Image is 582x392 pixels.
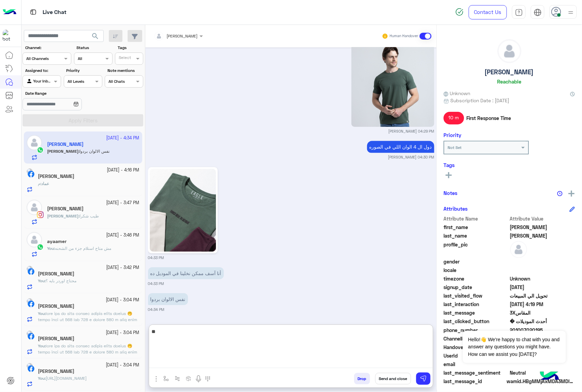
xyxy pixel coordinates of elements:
[510,241,527,258] img: defaultAdmin.png
[194,375,203,383] img: send voice note
[107,167,140,174] small: [DATE] - 4:16 PM
[510,275,576,282] span: Unknown
[510,258,576,265] span: null
[510,215,576,222] span: Attribute Value
[161,373,172,384] button: select flow
[27,168,33,175] img: picture
[444,90,470,97] span: Unknown
[148,307,164,312] small: 04:34 PM
[351,44,434,127] img: VFItMTAwLVMyNSBPbGl2ZS5qcGc%3D.jpg
[38,311,45,316] span: You
[444,162,575,168] h6: Tags
[38,376,45,381] span: You
[205,376,210,382] img: make a call
[498,40,521,63] img: defaultAdmin.png
[47,246,54,251] span: You
[444,309,509,316] span: last_message
[175,376,180,381] img: Trigger scenario
[507,378,575,385] span: wamid.HBgMMjAxMDA3MDIwMTk1FQIAEhggQUNDMTJCMTM2M0Y4Qjg3QzVGNTE3RDdFM0U0NDYxQkYA
[444,327,509,334] span: phone_number
[150,169,216,252] img: 685907283993771.jpg
[510,301,576,308] span: 2025-10-05T13:19:32.6107998Z
[28,365,34,372] img: Facebook
[510,292,576,299] span: تحويل الي المبيعات
[444,318,509,325] span: last_clicked_button
[510,232,576,239] span: Abdelstar
[152,375,160,383] img: send attachment
[469,5,507,19] a: Contact Us
[41,181,49,186] span: عماد
[28,268,34,275] img: Facebook
[485,68,534,76] h5: [PERSON_NAME]
[118,55,131,62] div: Select
[106,330,140,336] small: [DATE] - 3:04 PM
[3,5,16,19] img: Logo
[444,132,462,138] h6: Priority
[167,33,198,39] span: [PERSON_NAME]
[163,376,169,381] img: select flow
[106,362,140,368] small: [DATE] - 3:04 PM
[38,343,139,379] span: اهلا بيك في ايجل يافندم تصفيات نهايه الموسم 🤭 تيشرت يبدأ من ٢٥٠ الي ٤٠٠ ج جبردين ٥٧٥ ج بولو يبدأ ...
[25,90,102,96] label: Date Range
[512,5,526,19] a: tab
[66,67,101,74] label: Priority
[27,363,33,369] img: picture
[510,224,576,231] span: Mohamed
[27,298,33,304] img: picture
[148,281,164,286] small: 04:33 PM
[23,114,143,126] button: Apply Filters
[444,301,509,308] span: last_interaction
[38,303,74,309] h5: Ahmed Saied
[467,115,511,122] span: First Response Time
[510,284,576,291] span: 2025-02-03T15:24:35.433Z
[444,378,506,385] span: last_message_id
[40,181,49,186] b: :
[444,361,509,368] span: email
[444,215,509,222] span: Attribute Name
[455,8,464,16] img: spinner
[38,343,46,348] b: :
[420,375,427,382] img: send message
[444,267,509,274] span: locale
[538,365,562,389] img: hulul-logo.png
[448,145,462,150] b: Not Set
[183,373,194,384] button: create order
[444,112,464,124] span: 10 m
[510,361,576,368] span: null
[38,278,46,283] b: :
[28,301,34,307] img: Facebook
[444,258,509,265] span: gender
[87,30,104,45] button: search
[510,267,576,274] span: null
[367,141,434,153] p: 5/10/2025, 4:30 PM
[172,373,183,384] button: Trigger scenario
[37,211,44,218] img: Instagram
[106,297,140,303] small: [DATE] - 3:04 PM
[444,275,509,282] span: timezone
[38,174,74,179] h5: عماد نمر
[444,284,509,291] span: signup_date
[37,244,44,251] img: WhatsApp
[46,376,87,381] span: https://eagle.com.eg/
[557,191,563,196] img: notes
[444,292,509,299] span: last_visited_flow
[444,335,509,342] span: ChannelId
[444,369,509,376] span: last_message_sentiment
[79,213,99,218] span: طيب شكرا
[47,246,55,251] b: :
[148,255,164,260] small: 04:33 PM
[186,376,191,381] img: create order
[444,241,509,257] span: profile_pic
[107,67,143,74] label: Note mentions
[510,309,576,316] span: 3Xالمقاس
[38,278,45,283] span: You
[3,30,15,42] img: 713415422032625
[390,33,418,39] small: Human Handover
[444,344,509,351] span: HandoverOn
[27,331,33,337] img: picture
[567,8,575,17] img: profile
[43,8,67,17] p: Live Chat
[38,376,46,381] b: :
[38,311,139,347] span: اهلا بيك في ايجل يافندم تصفيات نهايه الموسم 🤭 تيشرت يبدأ من ٢٥٠ الي ٤٠٠ ج جبردين ٥٧٥ ج بولو يبدأ ...
[444,206,468,212] h6: Attributes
